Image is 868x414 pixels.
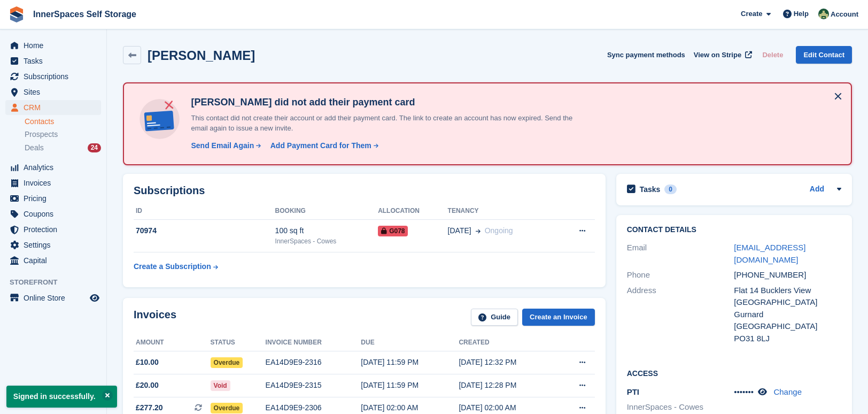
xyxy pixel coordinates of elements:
div: 70974 [134,225,275,236]
a: menu [5,38,101,53]
h2: [PERSON_NAME] [148,48,255,63]
div: 100 sq ft [275,225,378,236]
button: Delete [758,46,787,64]
div: Address [627,285,734,345]
img: stora-icon-8386f47178a22dfd0bd8f6a31ec36ba5ce8667c1dd55bd0f319d3a0aa187defe.svg [9,6,25,22]
span: Settings [24,237,88,252]
h2: Contact Details [627,226,841,234]
li: InnerSpaces - Cowes [627,401,734,413]
div: EA14D9E9-2306 [266,402,361,413]
span: Coupons [24,206,88,221]
span: CRM [24,100,88,115]
div: EA14D9E9-2316 [266,357,361,368]
div: [GEOGRAPHIC_DATA] [734,296,841,309]
span: Sites [24,85,88,99]
span: Protection [24,222,88,237]
p: Signed in successfully. [6,386,117,408]
h4: [PERSON_NAME] did not add their payment card [187,96,587,109]
div: [GEOGRAPHIC_DATA] [734,320,841,333]
div: [DATE] 12:32 PM [459,357,556,368]
th: Tenancy [448,203,557,220]
span: Deals [25,143,44,153]
a: Change [773,387,802,396]
a: View on Stripe [689,46,754,64]
div: Gurnard [734,309,841,321]
a: Add [810,183,824,196]
div: Create a Subscription [134,261,211,272]
span: Account [831,9,858,20]
div: InnerSpaces - Cowes [275,236,378,246]
div: 24 [88,143,101,152]
th: Amount [134,334,211,351]
th: Allocation [378,203,447,220]
a: menu [5,191,101,206]
a: menu [5,53,101,68]
span: [DATE] [448,225,471,236]
a: InnerSpaces Self Storage [29,5,141,23]
span: View on Stripe [694,50,741,60]
div: [DATE] 11:59 PM [361,380,459,391]
a: Contacts [25,117,101,127]
h2: Subscriptions [134,185,595,197]
th: Status [211,334,266,351]
span: Online Store [24,290,88,305]
h2: Invoices [134,309,176,326]
a: menu [5,253,101,268]
span: G078 [378,226,408,236]
span: £20.00 [136,380,159,391]
div: [DATE] 12:28 PM [459,380,556,391]
div: Flat 14 Bucklers View [734,285,841,297]
a: menu [5,206,101,221]
th: Invoice number [266,334,361,351]
span: PTI [627,387,639,396]
a: menu [5,222,101,237]
div: EA14D9E9-2315 [266,380,361,391]
span: £277.20 [136,402,163,413]
span: Ongoing [485,226,513,235]
a: menu [5,85,101,99]
div: [PHONE_NUMBER] [734,269,841,281]
span: Void [211,380,230,391]
a: menu [5,290,101,305]
th: ID [134,203,275,220]
a: Edit Contact [796,46,852,64]
span: Tasks [24,53,88,68]
div: PO31 8LJ [734,333,841,345]
span: Capital [24,253,88,268]
div: Add Payment Card for Them [270,140,371,151]
a: Add Payment Card for Them [266,140,379,151]
span: Invoices [24,175,88,190]
a: menu [5,237,101,252]
span: £10.00 [136,357,159,368]
th: Due [361,334,459,351]
a: Guide [471,309,518,326]
a: Preview store [88,292,101,304]
a: Create a Subscription [134,257,218,277]
a: menu [5,160,101,175]
span: Help [794,9,809,19]
img: Paula Amey [818,9,829,19]
span: ••••••• [734,387,754,396]
a: menu [5,100,101,115]
a: menu [5,69,101,84]
span: Overdue [211,357,243,368]
span: Subscriptions [24,69,88,84]
a: Deals 24 [25,142,101,154]
p: This contact did not create their account or add their payment card. The link to create an accoun... [187,113,587,134]
div: Phone [627,269,734,281]
th: Booking [275,203,378,220]
span: Analytics [24,160,88,175]
span: Storefront [10,277,106,288]
a: [EMAIL_ADDRESS][DOMAIN_NAME] [734,243,805,264]
div: 0 [664,185,677,194]
button: Sync payment methods [607,46,685,64]
span: Create [741,9,762,19]
h2: Tasks [640,185,661,194]
span: Pricing [24,191,88,206]
img: no-card-linked-e7822e413c904bf8b177c4d89f31251c4716f9871600ec3ca5bfc59e148c83f4.svg [137,96,182,142]
div: [DATE] 11:59 PM [361,357,459,368]
a: menu [5,175,101,190]
h2: Access [627,367,841,378]
div: Send Email Again [191,140,254,151]
div: Email [627,242,734,266]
